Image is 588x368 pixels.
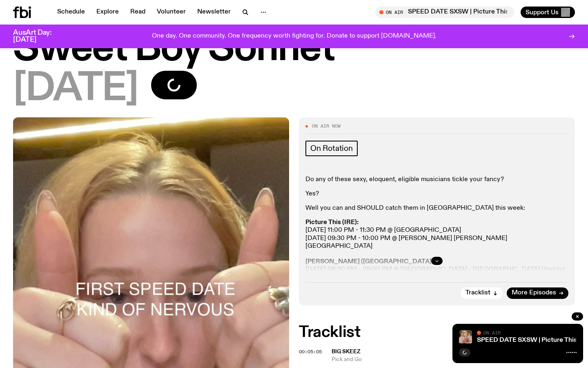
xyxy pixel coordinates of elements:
[305,219,568,313] p: [DATE] 11:00 PM - 11:30 PM @ [GEOGRAPHIC_DATA] [DATE] 09:30 PM - 10:00 PM @ [PERSON_NAME] [PERSON...
[305,204,568,212] p: Well you can and SHOULD catch them in [GEOGRAPHIC_DATA] this week:
[91,7,124,18] a: Explore
[521,7,575,18] button: Support Us
[299,325,575,340] h2: Tracklist
[305,176,568,184] p: Do any of these sexy, eloquent, eligible musicians tickle your fancy?
[305,190,568,198] p: Yes?
[13,29,65,43] h3: AusArt Day: [DATE]
[52,7,90,18] a: Schedule
[512,290,556,296] span: More Episodes
[332,349,361,355] span: Big Skeez
[312,124,341,128] span: On Air Now
[461,287,503,299] button: Tracklist
[152,7,191,18] a: Volunteer
[483,330,501,335] span: On Air
[507,287,568,299] a: More Episodes
[305,219,359,226] strong: Picture This (IRE):
[465,290,490,296] span: Tracklist
[192,7,236,18] a: Newsletter
[305,141,358,156] a: On Rotation
[13,71,138,108] span: [DATE]
[152,33,437,40] p: One day. One community. One frequency worth fighting for. Donate to support [DOMAIN_NAME].
[375,7,514,18] button: On AirSPEED DATE SXSW | Picture This x [PERSON_NAME] x Sweet Boy Sonnet
[332,356,575,364] span: Pick and Go
[526,9,559,16] span: Support Us
[310,144,353,153] span: On Rotation
[125,7,150,18] a: Read
[299,348,322,355] span: 00:05:05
